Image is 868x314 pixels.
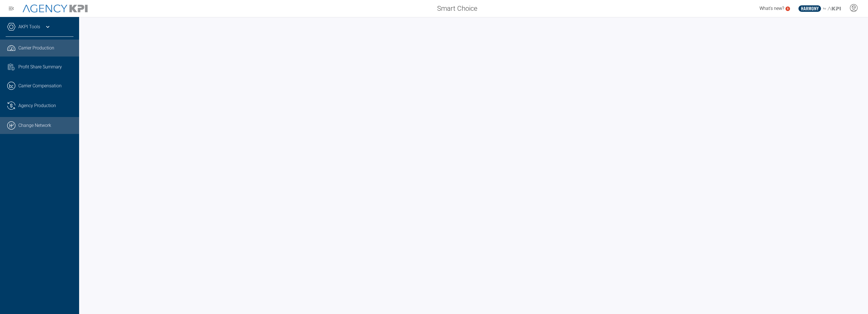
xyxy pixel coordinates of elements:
text: 5 [787,7,789,10]
span: Smart Choice [437,3,477,14]
span: Carrier Production [18,45,54,51]
a: 5 [785,7,790,11]
a: AKPI Tools [18,23,40,30]
img: AgencyKPI [23,5,88,13]
span: What's new? [759,6,784,11]
span: Agency Production [18,102,56,109]
span: Profit Share Summary [18,64,62,70]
